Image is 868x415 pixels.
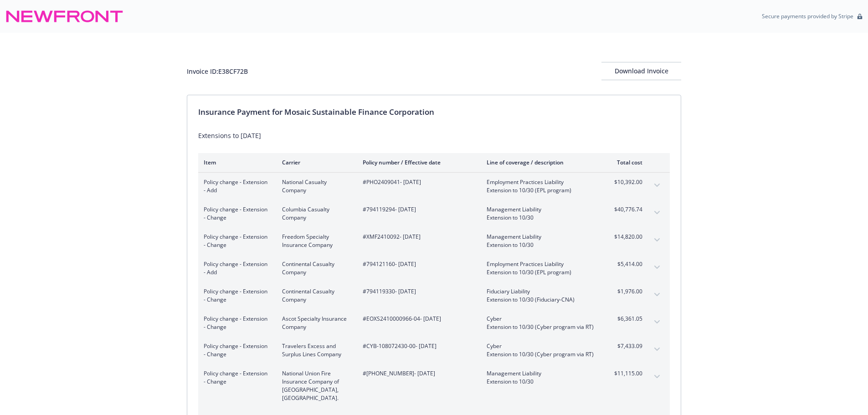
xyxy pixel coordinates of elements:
[204,315,267,331] span: Policy change - Extension - Change
[363,205,472,214] span: #794119294 - [DATE]
[204,205,267,222] span: Policy change - Extension - Change
[204,233,267,249] span: Policy change - Extension - Change
[198,364,670,408] div: Policy change - Extension - ChangeNational Union Fire Insurance Company of [GEOGRAPHIC_DATA], [GE...
[608,260,642,268] span: $5,414.00
[198,309,670,337] div: Policy change - Extension - ChangeAscot Specialty Insurance Company#EOXS2410000966-04- [DATE]Cybe...
[487,315,594,323] span: Cyber
[608,178,642,186] span: $10,392.00
[204,159,267,166] div: Item
[608,369,642,378] span: $11,115.00
[282,342,348,359] span: Travelers Excess and Surplus Lines Company
[487,369,594,386] span: Management LiabilityExtension to 10/30
[487,233,594,241] span: Management Liability
[282,233,348,249] span: Freedom Specialty Insurance Company
[650,260,664,275] button: expand content
[363,369,472,378] span: #[PHONE_NUMBER] - [DATE]
[198,282,670,309] div: Policy change - Extension - ChangeContinental Casualty Company#794119330- [DATE]Fiduciary Liabili...
[487,233,594,249] span: Management LiabilityExtension to 10/30
[487,268,594,277] span: Extension to 10/30 (EPL program)
[487,214,594,222] span: Extension to 10/30
[282,315,348,331] span: Ascot Specialty Insurance Company
[608,159,642,166] div: Total cost
[487,342,594,350] span: Cyber
[198,106,670,118] div: Insurance Payment for Mosaic Sustainable Finance Corporation
[363,260,472,268] span: #794121160 - [DATE]
[204,260,267,277] span: Policy change - Extension - Add
[204,287,267,304] span: Policy change - Extension - Change
[282,178,348,195] span: National Casualty Company
[363,159,472,166] div: Policy number / Effective date
[363,287,472,296] span: #794119330 - [DATE]
[204,342,267,359] span: Policy change - Extension - Change
[204,369,267,386] span: Policy change - Extension - Change
[608,342,642,350] span: $7,433.09
[487,323,594,331] span: Extension to 10/30 (Cyber program via RT)
[650,287,664,302] button: expand content
[487,378,594,386] span: Extension to 10/30
[650,342,664,357] button: expand content
[282,369,348,402] span: National Union Fire Insurance Company of [GEOGRAPHIC_DATA], [GEOGRAPHIC_DATA].
[601,62,681,80] button: Download Invoice
[282,205,348,222] span: Columbia Casualty Company
[487,186,594,195] span: Extension to 10/30 (EPL program)
[487,287,594,296] span: Fiduciary Liability
[762,12,853,20] p: Secure payments provided by Stripe
[650,205,664,220] button: expand content
[487,241,594,249] span: Extension to 10/30
[650,315,664,329] button: expand content
[487,260,594,268] span: Employment Practices Liability
[650,369,664,384] button: expand content
[608,315,642,323] span: $6,361.05
[487,178,594,195] span: Employment Practices LiabilityExtension to 10/30 (EPL program)
[650,178,664,193] button: expand content
[487,296,594,304] span: Extension to 10/30 (Fiduciary-CNA)
[487,315,594,331] span: CyberExtension to 10/30 (Cyber program via RT)
[650,233,664,247] button: expand content
[282,287,348,304] span: Continental Casualty Company
[198,131,670,140] div: Extensions to [DATE]
[487,287,594,304] span: Fiduciary LiabilityExtension to 10/30 (Fiduciary-CNA)
[487,350,594,359] span: Extension to 10/30 (Cyber program via RT)
[487,178,594,186] span: Employment Practices Liability
[601,62,681,80] div: Download Invoice
[608,233,642,241] span: $14,820.00
[198,255,670,282] div: Policy change - Extension - AddContinental Casualty Company#794121160- [DATE]Employment Practices...
[487,159,594,166] div: Line of coverage / description
[198,200,670,227] div: Policy change - Extension - ChangeColumbia Casualty Company#794119294- [DATE]Management Liability...
[608,205,642,214] span: $40,776.74
[282,260,348,277] span: Continental Casualty Company
[282,159,348,166] div: Carrier
[363,342,472,350] span: #CYB-108072430-00 - [DATE]
[187,67,248,76] div: Invoice ID: E38CF72B
[487,260,594,277] span: Employment Practices LiabilityExtension to 10/30 (EPL program)
[608,287,642,296] span: $1,976.00
[204,178,267,195] span: Policy change - Extension - Add
[198,227,670,255] div: Policy change - Extension - ChangeFreedom Specialty Insurance Company#XMF2410092- [DATE]Managemen...
[487,369,594,378] span: Management Liability
[198,173,670,200] div: Policy change - Extension - AddNational Casualty Company#PHO2409041- [DATE]Employment Practices L...
[487,205,594,222] span: Management LiabilityExtension to 10/30
[363,178,472,186] span: #PHO2409041 - [DATE]
[363,233,472,241] span: #XMF2410092 - [DATE]
[487,205,594,214] span: Management Liability
[363,315,472,323] span: #EOXS2410000966-04 - [DATE]
[487,342,594,359] span: CyberExtension to 10/30 (Cyber program via RT)
[198,337,670,364] div: Policy change - Extension - ChangeTravelers Excess and Surplus Lines Company#CYB-108072430-00- [D...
